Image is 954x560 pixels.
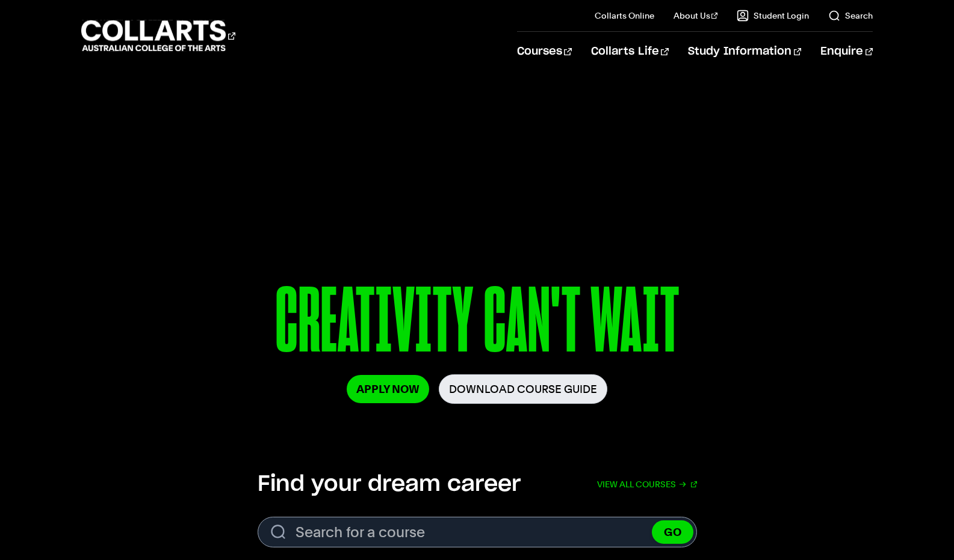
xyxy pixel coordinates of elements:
p: CREATIVITY CAN'T WAIT [125,275,829,374]
a: Collarts Life [591,32,669,72]
a: About Us [674,10,718,22]
input: Search for a course [258,517,697,547]
h2: Find your dream career [258,471,521,498]
a: Courses [517,32,572,72]
a: Search [828,10,873,22]
a: View all courses [597,471,697,498]
a: Collarts Online [595,10,654,22]
div: Go to homepage [81,19,235,53]
a: Apply Now [347,375,429,403]
a: Enquire [820,32,873,72]
a: Student Login [737,10,809,22]
button: GO [652,520,693,544]
a: Download Course Guide [439,374,607,404]
a: Study Information [688,32,801,72]
form: Search [258,517,697,547]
